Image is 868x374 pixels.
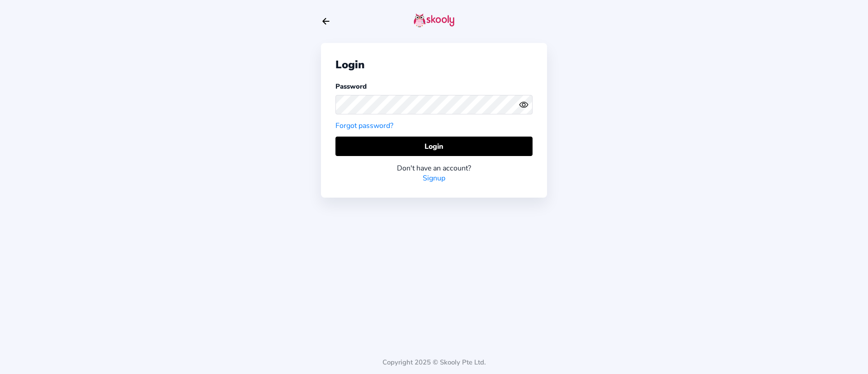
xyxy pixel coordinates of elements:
[519,100,528,109] ion-icon: eye outline
[335,121,393,131] a: Forgot password?
[335,163,533,173] div: Don't have an account?
[414,13,454,28] img: skooly-logo.png
[335,137,533,156] button: Login
[335,57,533,72] div: Login
[321,16,331,26] button: arrow back outline
[423,173,445,183] a: Signup
[335,82,367,91] label: Password
[519,100,533,109] button: eye outlineeye off outline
